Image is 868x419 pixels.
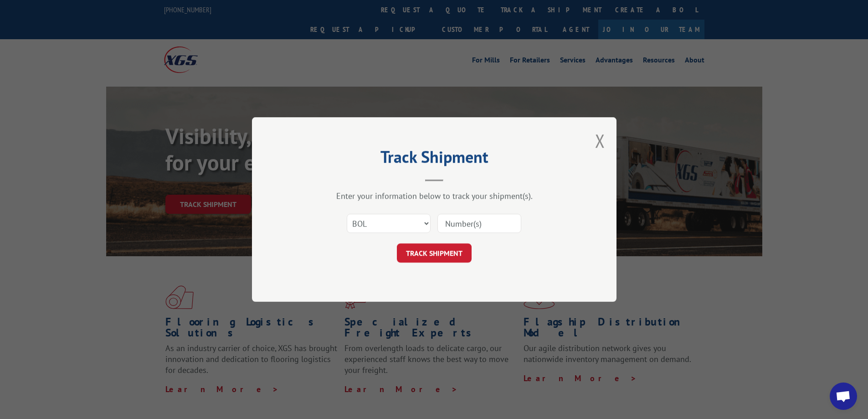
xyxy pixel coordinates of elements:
h2: Track Shipment [298,150,571,168]
div: Open chat [830,383,857,410]
input: Number(s) [437,214,521,233]
button: TRACK SHIPMENT [397,243,472,263]
div: Enter your information below to track your shipment(s). [298,191,571,201]
button: Close modal [595,129,605,153]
